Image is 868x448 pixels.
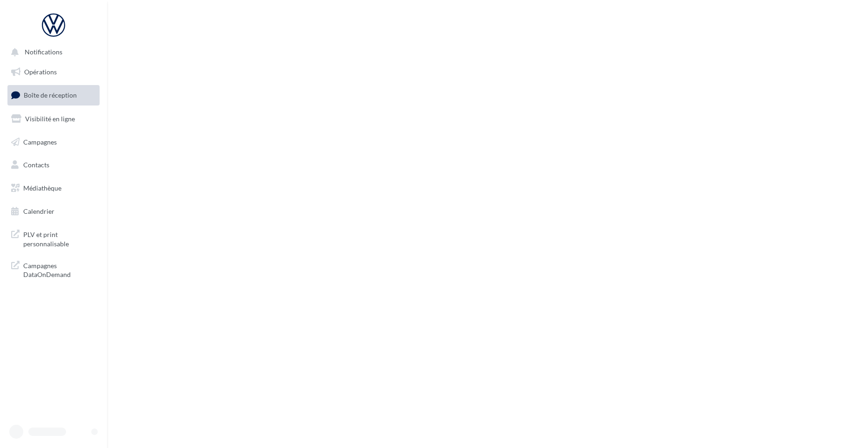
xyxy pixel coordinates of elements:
span: PLV et print personnalisable [23,228,96,248]
span: Visibilité en ligne [25,115,75,123]
a: Opérations [6,62,101,82]
span: Calendrier [23,207,54,215]
a: Campagnes DataOnDemand [6,256,101,283]
span: Contacts [23,161,49,169]
a: Calendrier [6,202,101,221]
a: Visibilité en ligne [6,109,101,129]
span: Médiathèque [23,184,61,192]
span: Boîte de réception [24,91,77,99]
a: Campagnes [6,132,101,152]
span: Campagnes [23,138,57,145]
a: Médiathèque [6,178,101,198]
span: Notifications [25,48,62,56]
a: Boîte de réception [6,85,101,105]
a: Contacts [6,155,101,175]
span: Opérations [24,68,57,76]
a: PLV et print personnalisable [6,224,101,252]
span: Campagnes DataOnDemand [23,259,96,279]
